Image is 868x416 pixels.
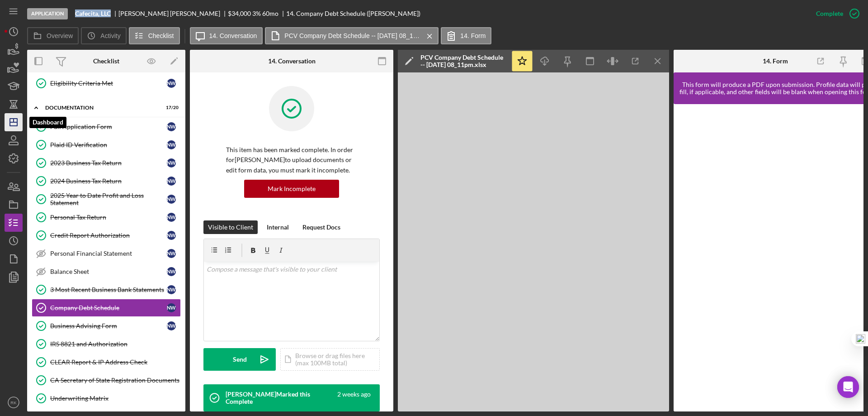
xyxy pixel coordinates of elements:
div: N W [167,285,176,294]
time: 2025-09-08 18:21 [337,391,371,405]
a: Personal Tax ReturnNW [32,208,181,226]
button: Request Docs [298,220,345,234]
div: N W [167,140,176,149]
div: Complete [816,5,843,23]
div: 3 Most Recent Business Bank Statements [50,286,167,293]
a: 3 Most Recent Business Bank StatementsNW [32,281,181,299]
label: Checklist [148,32,174,39]
label: Overview [47,32,73,39]
a: 2025 Year to Date Profit and Loss StatementNW [32,190,181,208]
div: N W [167,79,176,88]
iframe: Document Preview [398,72,669,411]
div: Full Application Form [50,123,167,130]
div: N W [167,303,176,312]
div: 3 % [252,10,261,17]
p: This item has been marked complete. In order for [PERSON_NAME] to upload documents or edit form d... [226,145,357,175]
div: N W [167,195,176,204]
button: Send [203,348,276,371]
div: N W [167,321,176,330]
div: IRS 8821 and Authorization [50,340,180,348]
a: Balance SheetNW [32,263,181,281]
a: Personal Financial StatementNW [32,244,181,263]
div: CLEAR Report & IP Address Check [50,359,180,366]
div: N W [167,267,176,276]
label: 14. Form [460,32,486,39]
div: Eligibility Criteria Met [50,80,167,87]
div: Business Advising Form [50,322,167,330]
div: 2025 Year to Date Profit and Loss Statement [50,192,167,206]
div: [PERSON_NAME] [PERSON_NAME] [118,10,228,17]
div: 14. Conversation [268,57,316,65]
div: Underwriting Matrix [50,395,180,402]
div: N W [167,213,176,222]
button: RK [5,393,23,411]
div: Plaid ID Verification [50,141,167,148]
button: Activity [81,27,126,44]
a: Business Advising FormNW [32,317,181,335]
label: 14. Conversation [209,32,257,39]
b: Cafecita, LLC [75,10,111,17]
button: 14. Form [441,27,491,44]
a: Company Debt ScheduleNW [32,299,181,317]
div: Open Intercom Messenger [837,376,859,398]
div: N W [167,177,176,186]
div: 17 / 20 [162,105,179,110]
div: Visible to Client [208,220,253,234]
button: Checklist [129,27,180,44]
div: Credit Report Authorization [50,232,167,239]
div: Checklist [93,57,119,65]
a: Eligibility Criteria MetNW [32,74,181,92]
a: CA Secretary of State Registration Documents [32,371,181,389]
div: Internal [267,220,289,234]
label: PCV Company Debt Schedule -- [DATE] 08_11pm.xlsx [284,32,420,39]
button: Complete [807,5,863,23]
div: Balance Sheet [50,268,167,275]
a: 2024 Business Tax ReturnNW [32,172,181,190]
button: Visible to Client [203,220,258,234]
div: N W [167,231,176,240]
div: Personal Tax Return [50,214,167,221]
button: Internal [262,220,293,234]
a: 2023 Business Tax ReturnNW [32,154,181,172]
div: Mark Incomplete [268,180,316,198]
a: CLEAR Report & IP Address Check [32,353,181,371]
div: 60 mo [262,10,278,17]
div: Send [233,348,247,371]
button: Overview [27,27,79,44]
a: Plaid ID VerificationNW [32,136,181,154]
div: [PERSON_NAME] Marked this Complete [226,391,336,405]
button: PCV Company Debt Schedule -- [DATE] 08_11pm.xlsx [265,27,439,44]
div: N W [167,158,176,167]
div: CA Secretary of State Registration Documents [50,377,180,384]
div: 2023 Business Tax Return [50,159,167,167]
div: 2024 Business Tax Return [50,177,167,185]
div: 14. Company Debt Schedule ([PERSON_NAME]) [286,10,420,17]
div: N W [167,249,176,258]
div: PCV Company Debt Schedule -- [DATE] 08_11pm.xlsx [420,54,506,68]
div: Application [27,8,68,19]
img: one_i.png [856,334,865,344]
a: IRS 8821 and Authorization [32,335,181,353]
div: 14. Form [763,57,788,65]
div: N W [167,122,176,131]
a: Credit Report AuthorizationNW [32,226,181,244]
a: Underwriting Matrix [32,389,181,407]
span: $34,000 [228,10,251,17]
div: Company Debt Schedule [50,304,167,311]
button: Mark Incomplete [244,180,339,198]
button: 14. Conversation [190,27,263,44]
div: Request Docs [302,220,340,234]
text: RK [10,400,17,405]
div: Personal Financial Statement [50,250,167,257]
a: Full Application FormNW [32,118,181,136]
div: Documentation [45,105,156,110]
label: Activity [100,32,120,39]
